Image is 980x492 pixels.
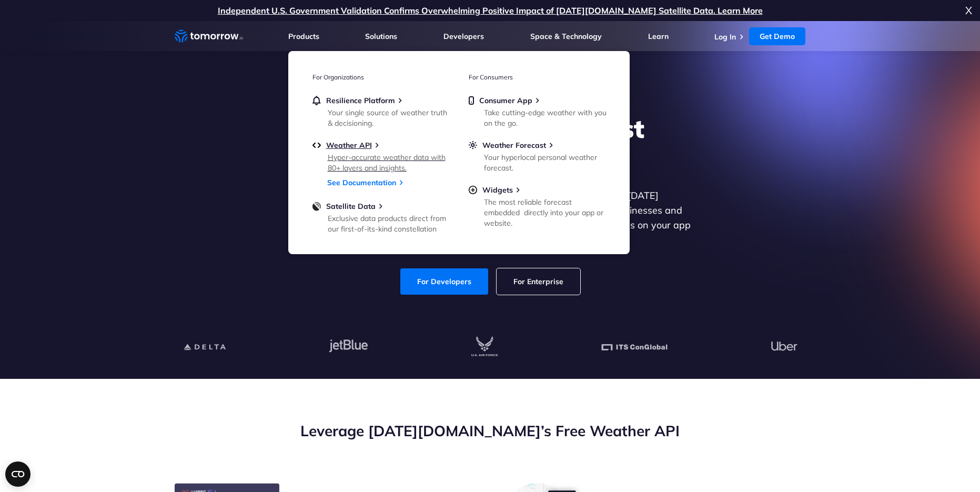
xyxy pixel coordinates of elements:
[749,27,805,45] a: Get Demo
[218,5,763,16] a: Independent U.S. Government Validation Confirms Overwhelming Positive Impact of [DATE][DOMAIN_NAM...
[312,202,449,232] a: Satellite DataExclusive data products direct from our first-of-its-kind constellation
[469,140,477,150] img: sun.svg
[482,185,513,195] span: Widgets
[469,96,605,126] a: Consumer AppTake cutting-edge weather with you on the go.
[327,178,396,187] a: See Documentation
[328,152,450,173] div: Hyper-accurate weather data with 80+ layers and insights.
[484,107,607,128] div: Take cutting-edge weather with you on the go.
[400,268,488,295] a: For Developers
[648,32,669,41] a: Learn
[484,197,607,228] div: The most reliable forecast embedded directly into your app or website.
[175,28,243,44] a: Home link
[497,268,580,295] a: For Enterprise
[312,140,449,171] a: Weather APIHyper-accurate weather data with 80+ layers and insights.
[469,96,474,105] img: mobile.svg
[326,202,376,211] span: Satellite Data
[484,152,607,173] div: Your hyperlocal personal weather forecast.
[469,185,477,195] img: plus-circle.svg
[365,32,397,41] a: Solutions
[443,32,484,41] a: Developers
[530,32,602,41] a: Space & Technology
[287,113,693,176] h1: Explore the World’s Best Weather API
[5,461,31,487] button: Open CMP widget
[326,96,395,105] span: Resilience Platform
[312,73,449,81] h3: For Organizations
[312,140,321,150] img: api.svg
[328,213,450,234] div: Exclusive data products direct from our first-of-its-kind constellation
[312,96,449,126] a: Resilience PlatformYour single source of weather truth & decisioning.
[482,140,546,150] span: Weather Forecast
[326,140,372,150] span: Weather API
[479,96,532,105] span: Consumer App
[288,32,319,41] a: Products
[469,140,605,171] a: Weather ForecastYour hyperlocal personal weather forecast.
[469,185,605,226] a: WidgetsThe most reliable forecast embedded directly into your app or website.
[175,421,806,441] h2: Leverage [DATE][DOMAIN_NAME]’s Free Weather API
[714,32,736,42] a: Log In
[469,73,605,81] h3: For Consumers
[312,202,321,211] img: satellite-data-menu.png
[287,188,693,247] p: Get reliable and precise weather data through our free API. Count on [DATE][DOMAIN_NAME] for quic...
[312,96,321,105] img: bell.svg
[328,107,450,128] div: Your single source of weather truth & decisioning.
